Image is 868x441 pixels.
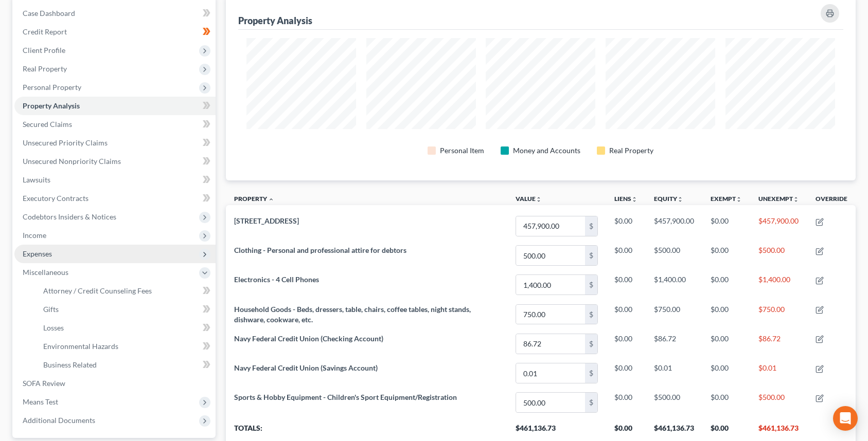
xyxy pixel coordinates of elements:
[750,241,807,270] td: $500.00
[585,393,597,412] div: $
[35,319,216,337] a: Losses
[35,300,216,319] a: Gifts
[516,246,585,265] input: 0.00
[702,359,750,388] td: $0.00
[516,393,585,412] input: 0.00
[23,194,88,203] span: Executory Contracts
[268,196,274,203] i: expand_less
[43,305,59,314] span: Gifts
[606,329,646,358] td: $0.00
[234,363,378,372] span: Navy Federal Credit Union (Savings Account)
[646,359,702,388] td: $0.01
[750,329,807,358] td: $86.72
[23,101,80,110] span: Property Analysis
[606,388,646,417] td: $0.00
[758,195,799,203] a: Unexemptunfold_more
[750,270,807,300] td: $1,400.00
[23,175,50,184] span: Lawsuits
[585,305,597,324] div: $
[516,363,585,383] input: 0.00
[23,64,67,73] span: Real Property
[14,171,216,189] a: Lawsuits
[833,406,858,431] div: Open Intercom Messenger
[35,282,216,300] a: Attorney / Credit Counseling Fees
[23,46,65,54] span: Client Profile
[646,211,702,241] td: $457,900.00
[606,241,646,270] td: $0.00
[43,360,97,369] span: Business Related
[702,211,750,241] td: $0.00
[23,397,58,406] span: Means Test
[646,329,702,358] td: $86.72
[516,275,585,295] input: 0.00
[606,270,646,300] td: $0.00
[23,157,121,166] span: Unsecured Nonpriority Claims
[702,329,750,358] td: $0.00
[440,145,484,156] div: Personal Item
[516,216,585,236] input: 0.00
[14,374,216,393] a: SOFA Review
[585,363,597,383] div: $
[43,286,152,295] span: Attorney / Credit Counseling Fees
[23,268,68,277] span: Miscellaneous
[14,189,216,208] a: Executory Contracts
[702,300,750,329] td: $0.00
[14,4,216,23] a: Case Dashboard
[23,27,67,36] span: Credit Report
[536,196,542,203] i: unfold_more
[238,14,312,27] div: Property Analysis
[736,196,742,203] i: unfold_more
[513,145,580,156] div: Money and Accounts
[609,145,653,156] div: Real Property
[234,393,457,401] span: Sports & Hobby Equipment - Children's Sport Equipment/Registration
[702,241,750,270] td: $0.00
[750,300,807,329] td: $750.00
[35,356,216,374] a: Business Related
[23,231,46,240] span: Income
[702,270,750,300] td: $0.00
[14,97,216,115] a: Property Analysis
[516,195,542,203] a: Valueunfold_more
[43,323,64,332] span: Losses
[750,388,807,417] td: $500.00
[23,379,65,388] span: SOFA Review
[646,388,702,417] td: $500.00
[614,195,637,203] a: Liensunfold_more
[23,416,95,425] span: Additional Documents
[585,334,597,354] div: $
[23,138,108,147] span: Unsecured Priority Claims
[606,211,646,241] td: $0.00
[23,120,72,128] span: Secured Claims
[234,275,319,284] span: Electronics - 4 Cell Phones
[585,275,597,295] div: $
[23,249,52,258] span: Expenses
[516,305,585,324] input: 0.00
[711,195,742,203] a: Exemptunfold_more
[23,9,75,17] span: Case Dashboard
[234,334,383,343] span: Navy Federal Credit Union (Checking Account)
[516,334,585,354] input: 0.00
[606,359,646,388] td: $0.00
[14,134,216,152] a: Unsecured Priority Claims
[23,212,116,221] span: Codebtors Insiders & Notices
[234,305,471,324] span: Household Goods - Beds, dressers, table, chairs, coffee tables, night stands, dishware, cookware,...
[807,189,856,212] th: Override
[631,196,637,203] i: unfold_more
[14,152,216,171] a: Unsecured Nonpriority Claims
[14,115,216,134] a: Secured Claims
[14,23,216,41] a: Credit Report
[606,300,646,329] td: $0.00
[646,241,702,270] td: $500.00
[585,216,597,236] div: $
[793,196,799,203] i: unfold_more
[750,359,807,388] td: $0.01
[646,270,702,300] td: $1,400.00
[750,211,807,241] td: $457,900.00
[234,216,299,225] span: [STREET_ADDRESS]
[702,388,750,417] td: $0.00
[646,300,702,329] td: $750.00
[234,195,274,203] a: Property expand_less
[234,246,406,254] span: Clothing - Personal and professional attire for debtors
[23,83,81,91] span: Personal Property
[43,342,118,351] span: Environmental Hazards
